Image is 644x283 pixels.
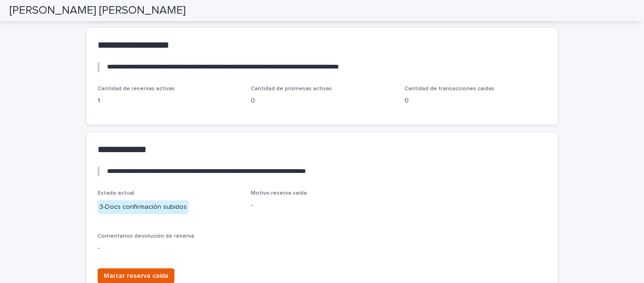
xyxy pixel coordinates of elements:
[9,4,186,17] h2: [PERSON_NAME] [PERSON_NAME]
[98,86,175,92] span: Cantidad de reservas activas
[405,96,546,106] p: 0
[405,86,495,92] span: Cantidad de transacciones caídas
[98,233,194,239] span: Comentarios devolución de reserva
[98,200,189,214] div: 3-Docs confirmación subidos
[251,190,307,196] span: Motivo reserva caída
[251,96,393,106] p: 0
[104,271,168,281] span: Marcar reserva caída
[98,96,239,106] p: 1
[98,243,546,253] p: -
[251,200,393,210] p: -
[98,190,134,196] span: Estado actual
[251,86,332,92] span: Cantidad de promesas activas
